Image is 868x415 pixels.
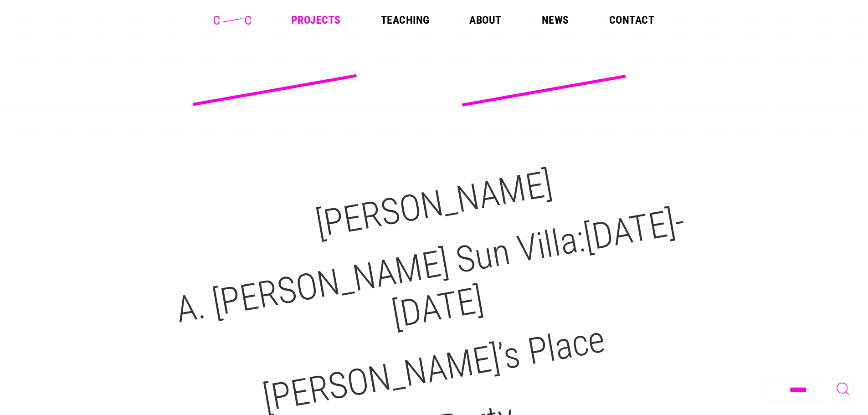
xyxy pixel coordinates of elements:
a: [PERSON_NAME] [313,162,555,246]
a: News [542,15,569,26]
nav: Main Menu [291,15,654,26]
a: Contact [609,15,654,26]
a: A. [PERSON_NAME] Sun Villa:[DATE]-[DATE] [173,200,688,337]
button: Toggle Search [832,379,853,400]
a: Teaching [381,15,430,26]
a: About [469,15,501,26]
a: Projects [291,15,341,26]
